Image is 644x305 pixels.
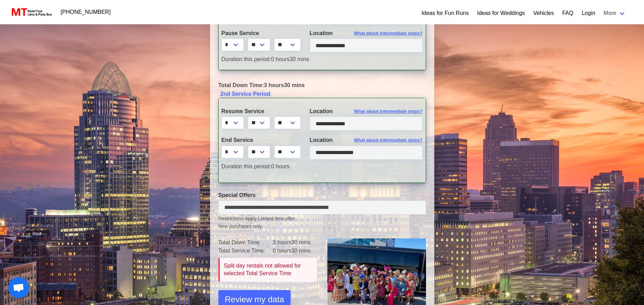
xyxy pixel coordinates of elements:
[213,81,431,90] div: 3 hours
[600,6,630,20] a: More
[310,30,333,36] span: Location
[218,216,426,230] small: Restrictions Apply.
[291,248,311,254] span: 30 mins
[218,238,273,247] td: Total Down Time:
[310,136,423,144] label: Location
[477,9,525,17] a: Ideas for Weddings
[290,56,309,62] span: 30 mins
[218,223,426,230] span: New purchases only.
[533,9,554,17] a: Vehicles
[273,247,317,255] td: 0 hours
[421,9,469,17] a: Ideas for Fun Runs
[354,108,423,115] span: What about intermediate stops?
[354,137,423,144] span: What about intermediate stops?
[10,7,52,17] img: MotorToys Logo
[224,262,313,278] div: Split day rentals not allowed for selected Total Service Time
[221,29,299,37] label: Pause Service
[221,163,271,169] span: Duration this period:
[218,247,273,255] td: Total Service Time:
[8,277,29,298] div: Open chat
[221,56,271,62] span: Duration this period:
[221,107,299,116] label: Resume Service
[57,5,115,19] a: [PHONE_NUMBER]
[291,239,311,245] span: 30 mins
[216,55,428,63] div: 0 hours
[582,9,595,17] a: Login
[218,82,264,88] span: Total Down Time:
[354,30,423,37] span: What about intermediate stops?
[221,136,299,144] label: End Service
[258,215,296,222] span: Limited time offer.
[310,107,423,116] label: Location
[562,9,573,17] a: FAQ
[216,162,304,171] div: 0 hours
[273,238,317,247] td: 3 hours
[218,191,426,200] label: Special Offers
[284,82,305,88] span: 30 mins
